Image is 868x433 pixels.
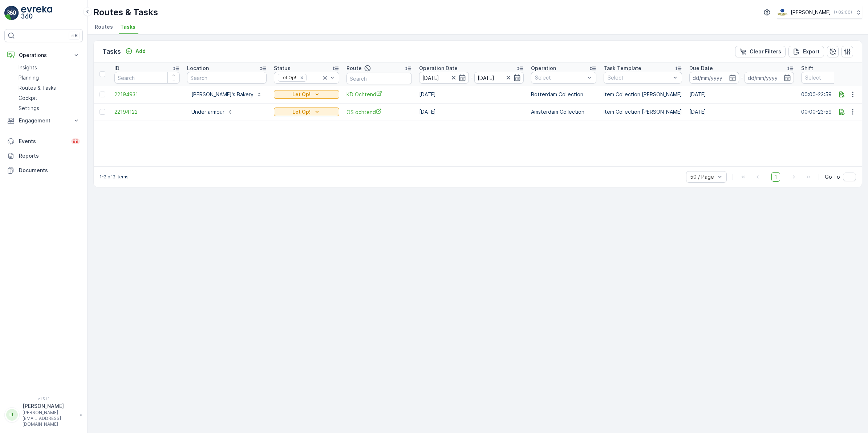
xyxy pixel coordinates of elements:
p: 00:00-23:59 [801,108,867,116]
a: Routes & Tasks [16,83,83,93]
p: [PERSON_NAME] [23,402,76,410]
span: 1 [771,172,780,182]
p: Let Op! [292,108,311,116]
a: 22194931 [114,91,180,98]
p: Export [803,48,820,55]
img: logo_light-DOdMpM7g.png [21,6,52,20]
span: Go To [825,173,840,181]
input: dd/mm/yyyy [745,72,794,84]
p: Tasks [102,46,121,57]
div: LL [6,409,18,421]
span: Routes [95,23,113,31]
a: Planning [16,73,83,83]
p: Operations [19,52,68,59]
p: Let Op! [292,91,311,98]
p: 99 [73,138,78,144]
p: Settings [19,105,39,112]
p: - [741,73,743,82]
p: Item Collection [PERSON_NAME] [604,91,682,98]
div: Remove Let Op! [298,75,306,81]
p: Task Template [604,65,641,72]
a: 22194122 [114,108,180,116]
p: Insights [19,64,37,71]
td: [DATE] [415,86,527,103]
p: Item Collection [PERSON_NAME] [604,108,682,116]
button: [PERSON_NAME]'s Bakery [187,89,267,100]
p: Add [135,48,146,55]
input: dd/mm/yyyy [419,72,469,84]
p: 00:00-23:59 [801,91,867,98]
span: v 1.51.1 [4,397,83,401]
p: Operation [531,65,556,72]
div: Toggle Row Selected [100,109,105,115]
input: dd/mm/yyyy [689,72,739,84]
a: Documents [4,163,83,178]
span: Tasks [120,23,135,31]
p: Select [535,74,585,81]
a: KD Ochtend [346,90,412,98]
p: Rotterdam Collection [531,91,596,98]
input: dd/mm/yyyy [474,72,524,84]
p: Select [805,74,855,81]
p: Engagement [19,117,68,124]
p: [PERSON_NAME] [791,9,831,16]
p: [PERSON_NAME]'s Bakery [191,91,253,98]
td: [DATE] [415,103,527,121]
a: OS ochtend [346,108,412,116]
p: Planning [19,74,39,81]
p: [PERSON_NAME][EMAIL_ADDRESS][DOMAIN_NAME] [23,410,76,427]
p: Due Date [689,65,713,72]
p: Shift [801,65,813,72]
td: [DATE] [686,103,798,121]
p: - [470,73,473,82]
div: Toggle Row Selected [100,92,105,97]
input: Search [346,73,412,84]
button: Operations [4,48,83,62]
div: Let Op! [278,74,297,81]
a: Events99 [4,134,83,149]
a: Cockpit [16,93,83,103]
p: Clear Filters [750,48,781,55]
p: ⌘B [70,33,78,39]
a: Insights [16,62,83,73]
input: Search [114,72,180,84]
a: Reports [4,149,83,163]
img: logo [4,6,19,20]
p: Documents [19,167,80,174]
button: Let Op! [274,108,339,116]
p: Amsterdam Collection [531,108,596,116]
button: Let Op! [274,90,339,99]
p: Reports [19,152,80,159]
button: [PERSON_NAME](+02:00) [777,6,862,19]
p: Route [346,65,362,72]
p: Routes & Tasks [93,7,158,18]
p: Operation Date [419,65,458,72]
a: Settings [16,103,83,113]
td: [DATE] [686,86,798,103]
p: ID [114,65,119,72]
button: Add [122,47,149,56]
button: Clear Filters [735,46,786,57]
p: 1-2 of 2 items [100,174,129,180]
button: Engagement [4,113,83,128]
p: Under armour [191,108,224,116]
p: Events [19,138,67,145]
input: Search [187,72,267,84]
p: ( +02:00 ) [834,9,852,15]
button: LL[PERSON_NAME][PERSON_NAME][EMAIL_ADDRESS][DOMAIN_NAME] [4,402,83,427]
p: Cockpit [19,94,37,102]
p: Status [274,65,291,72]
p: Routes & Tasks [19,84,56,92]
img: basis-logo_rgb2x.png [777,8,788,16]
p: Select [608,74,671,81]
button: Export [788,46,824,57]
button: Under armour [187,106,238,118]
p: Location [187,65,209,72]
